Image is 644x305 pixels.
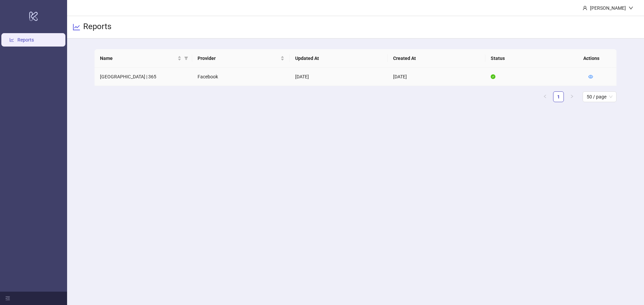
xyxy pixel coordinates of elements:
[567,91,577,102] button: right
[587,92,612,102] span: 50 / page
[543,94,547,98] span: left
[553,91,564,102] li: 1
[72,23,80,31] span: line-chart
[95,68,192,86] td: [GEOGRAPHIC_DATA] | 365
[290,68,387,86] td: [DATE]
[388,68,485,86] td: [DATE]
[553,92,563,102] a: 1
[587,4,629,12] div: [PERSON_NAME]
[83,21,111,33] h3: Reports
[491,74,495,79] span: check-circle
[5,296,10,301] span: menu-fold
[388,49,485,68] th: Created At
[192,68,290,86] td: Facebook
[588,74,593,79] span: eye
[629,6,633,10] span: down
[184,56,188,60] span: filter
[100,55,176,62] span: Name
[17,37,34,43] a: Reports
[192,49,290,68] th: Provider
[183,53,190,63] span: filter
[95,49,192,68] th: Name
[198,55,279,62] span: Provider
[588,74,593,79] a: eye
[583,6,587,10] span: user
[540,91,550,102] button: left
[540,91,550,102] li: Previous Page
[290,49,387,68] th: Updated At
[583,91,616,102] div: Page Size
[570,94,574,98] span: right
[567,91,577,102] li: Next Page
[485,49,583,68] th: Status
[578,49,611,68] th: Actions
